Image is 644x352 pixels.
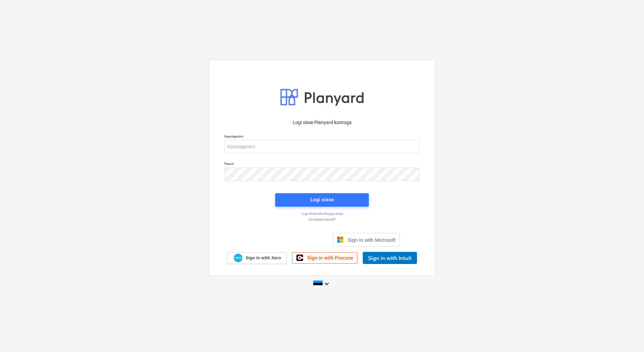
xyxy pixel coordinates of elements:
img: Xero logo [234,254,243,263]
span: Sign in with Xero [246,255,281,261]
span: Sign in with Microsoft [348,237,395,243]
img: Microsoft logo [337,236,344,243]
a: Unustasid parooli? [221,217,423,222]
iframe: Sisselogimine Google'i nupu abil [241,232,330,247]
p: Parool [224,162,420,167]
span: Sign in with Procore [307,255,353,261]
input: Kasutajanimi [224,140,420,153]
p: Logi sisse Planyard kontoga [224,119,420,126]
i: keyboard_arrow_down [323,280,331,288]
a: Sign in with Procore [292,252,357,264]
button: Logi sisse [275,193,369,207]
a: Sign in with Xero [227,252,287,264]
p: Kasutajanimi [224,134,420,140]
div: Logi sisse [310,195,334,204]
a: Logi ühekordse lingiga sisse [221,211,423,216]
